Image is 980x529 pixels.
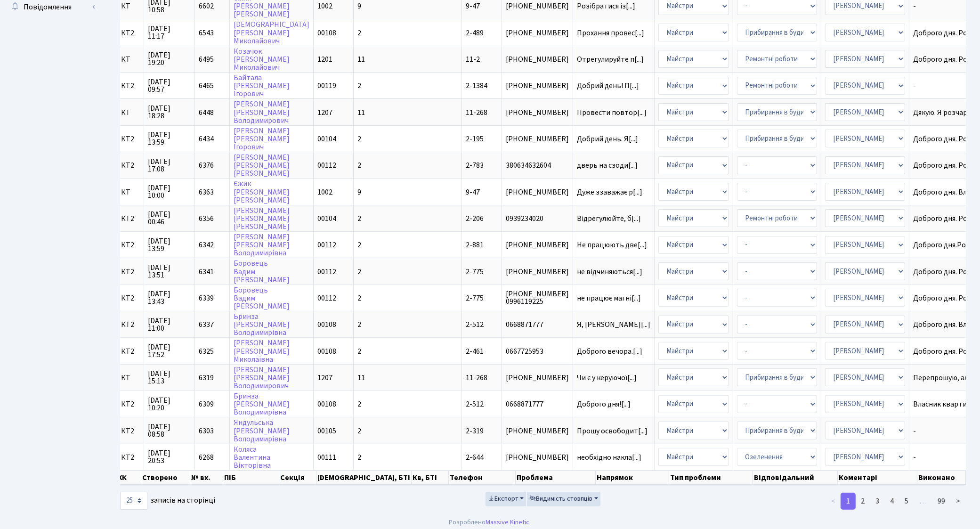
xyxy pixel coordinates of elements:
[506,290,569,305] span: [PHONE_NUMBER] 0996119225
[577,134,638,144] span: Добрий день. Я[...]
[148,290,191,305] span: [DATE] 13:43
[148,211,191,226] span: [DATE] 00:46
[577,54,644,65] span: Отрегулируйте п[...]
[234,152,290,179] a: [PERSON_NAME][PERSON_NAME][PERSON_NAME]
[449,517,531,528] div: Розроблено .
[913,54,977,65] span: Доброго дня. Ро[...]
[357,319,361,330] span: 2
[466,134,484,144] span: 2-195
[234,391,290,417] a: Бринза[PERSON_NAME]Володимирівна
[148,264,191,279] span: [DATE] 13:51
[317,81,336,91] span: 00119
[234,205,290,232] a: [PERSON_NAME][PERSON_NAME][PERSON_NAME]
[899,493,914,510] a: 5
[412,471,449,485] th: Кв, БТІ
[913,346,977,357] span: Доброго дня. Ро[...]
[357,426,361,436] span: 2
[577,293,641,303] span: не працює магні[...]
[148,237,191,252] span: [DATE] 13:59
[577,426,648,436] span: Прошу освободит[...]
[506,321,569,328] span: 0668871777
[466,187,480,197] span: 9-47
[357,187,361,197] span: 9
[234,126,290,152] a: [PERSON_NAME][PERSON_NAME]Ігорович
[190,471,223,485] th: № вх.
[506,348,569,355] span: 0667725953
[234,20,309,46] a: [DEMOGRAPHIC_DATA][PERSON_NAME]Миколайович
[199,28,214,38] span: 6543
[838,471,918,485] th: Коментарі
[466,267,484,277] span: 2-775
[121,188,140,196] span: КТ
[148,105,191,120] span: [DATE] 18:28
[357,213,361,224] span: 2
[506,56,569,63] span: [PHONE_NUMBER]
[577,107,647,118] span: Провести повтор[...]
[917,471,966,485] th: Виконано
[199,240,214,250] span: 6342
[932,493,951,510] a: 99
[466,426,484,436] span: 2-319
[506,427,569,435] span: [PHONE_NUMBER]
[466,107,487,118] span: 11-268
[199,319,214,330] span: 6337
[506,162,569,169] span: 380634632604
[121,162,140,169] span: КТ2
[506,268,569,276] span: [PHONE_NUMBER]
[669,471,753,485] th: Тип проблеми
[466,81,487,91] span: 2-1384
[913,187,976,197] span: Доброго дня. Вл[...]
[317,54,332,65] span: 1201
[234,259,290,285] a: БоровецьВадим[PERSON_NAME]
[234,99,290,126] a: [PERSON_NAME][PERSON_NAME]Володимирович
[199,213,214,224] span: 6356
[317,213,336,224] span: 00104
[121,135,140,143] span: КТ2
[577,81,639,91] span: Добрий день! П[...]
[279,471,316,485] th: Секція
[506,29,569,37] span: [PHONE_NUMBER]
[121,427,140,435] span: КТ2
[506,374,569,382] span: [PHONE_NUMBER]
[913,319,976,330] span: Доброго дня. Вл[...]
[199,1,214,11] span: 6602
[148,317,191,332] span: [DATE] 11:00
[141,471,190,485] th: Створено
[148,184,191,199] span: [DATE] 10:00
[199,54,214,65] span: 6495
[120,492,215,510] label: записів на сторінці
[855,493,870,510] a: 2
[466,399,484,409] span: 2-512
[199,346,214,357] span: 6325
[506,454,569,461] span: [PHONE_NUMBER]
[506,82,569,90] span: [PHONE_NUMBER]
[466,160,484,171] span: 2-783
[121,374,140,382] span: КТ
[357,1,361,11] span: 9
[317,346,336,357] span: 00108
[317,267,336,277] span: 00112
[121,454,140,461] span: КТ2
[148,131,191,146] span: [DATE] 13:59
[114,471,141,485] th: ЖК
[913,28,977,38] span: Доброго дня. Ро[...]
[317,293,336,303] span: 00112
[466,293,484,303] span: 2-775
[449,471,516,485] th: Телефон
[317,452,336,463] span: 00111
[199,399,214,409] span: 6309
[316,471,412,485] th: [DEMOGRAPHIC_DATA], БТІ
[527,492,600,506] button: Видимість стовпців
[506,215,569,222] span: 0939234020
[884,493,899,510] a: 4
[199,267,214,277] span: 6341
[516,471,596,485] th: Проблема
[506,2,569,10] span: [PHONE_NUMBER]
[577,319,650,330] span: Я, [PERSON_NAME][...]
[753,471,838,485] th: Відповідальний
[317,319,336,330] span: 00108
[841,493,856,510] a: 1
[121,268,140,276] span: КТ2
[121,321,140,328] span: КТ2
[950,493,966,510] a: >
